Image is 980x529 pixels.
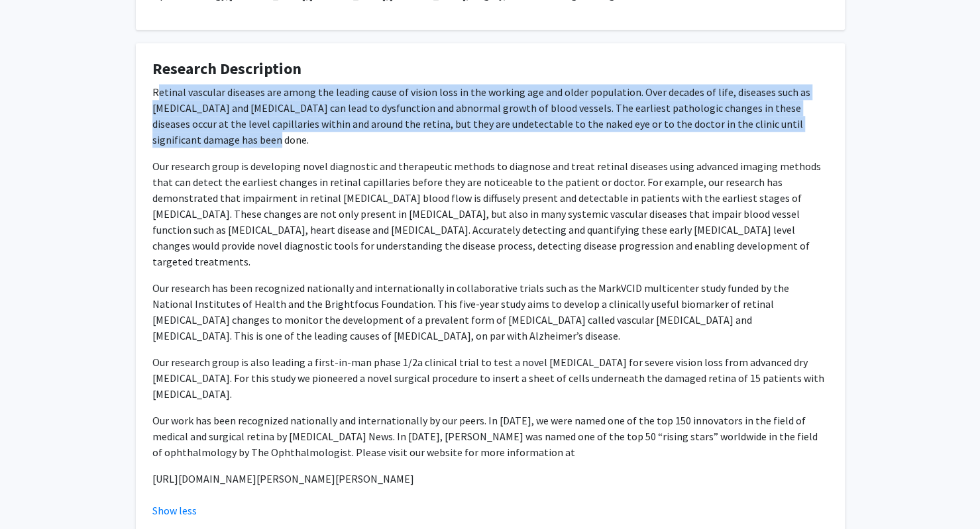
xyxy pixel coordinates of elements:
p: Our research group is also leading a first-in-man phase 1/2a clinical trial to test a novel [MEDI... [152,354,828,402]
p: Our research has been recognized nationally and internationally in collaborative trials such as t... [152,280,828,344]
p: Our research group is developing novel diagnostic and therapeutic methods to diagnose and treat r... [152,158,828,269]
h4: Research Description [152,60,828,79]
p: Our work has been recognized nationally and internationally by our peers. In [DATE], we were name... [152,412,828,460]
button: Show less [152,503,197,518]
p: [URL][DOMAIN_NAME][PERSON_NAME][PERSON_NAME] [152,471,828,487]
p: Retinal vascular diseases are among the leading cause of vision loss in the working age and older... [152,84,828,148]
iframe: Chat [10,469,56,519]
